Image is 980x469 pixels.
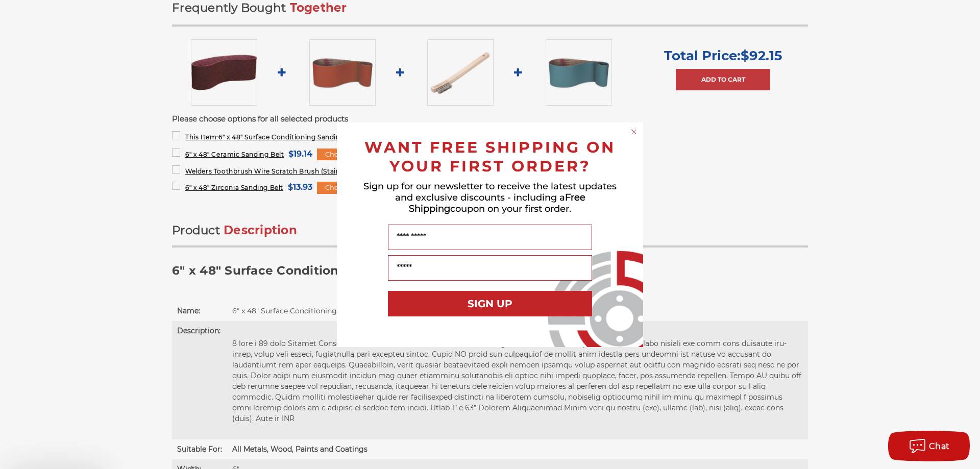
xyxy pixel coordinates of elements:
span: WANT FREE SHIPPING ON YOUR FIRST ORDER? [364,138,616,176]
button: SIGN UP [388,291,592,316]
span: Chat [929,441,950,451]
span: Free Shipping [409,192,585,214]
button: Chat [888,431,970,461]
button: Close dialog [629,127,639,137]
span: Sign up for our newsletter to receive the latest updates and exclusive discounts - including a co... [363,181,617,214]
